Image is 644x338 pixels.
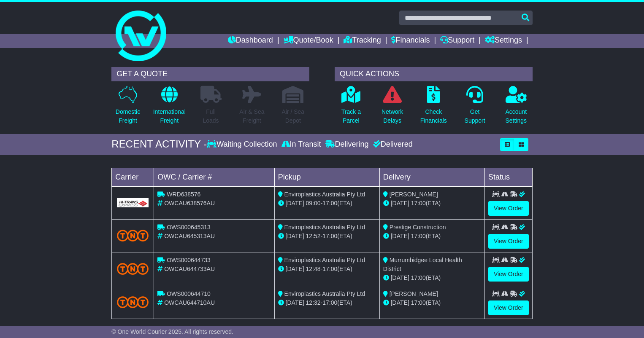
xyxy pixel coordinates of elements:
[371,140,413,149] div: Delivered
[117,230,149,241] img: TNT_Domestic.png
[440,34,474,48] a: Support
[117,263,149,274] img: TNT_Domestic.png
[411,233,426,239] span: 17:00
[117,198,149,207] img: GetCarrierServiceLogo
[274,168,379,186] td: Pickup
[111,328,233,335] span: © One World Courier 2025. All rights reserved.
[411,274,426,281] span: 17:00
[153,86,186,130] a: InternationalFreight
[391,299,409,306] span: [DATE]
[228,34,273,48] a: Dashboard
[286,200,304,207] span: [DATE]
[278,232,376,241] div: - (ETA)
[391,274,409,281] span: [DATE]
[391,34,430,48] a: Financials
[154,168,274,186] td: OWC / Carrier #
[153,107,186,125] p: International Freight
[286,233,304,239] span: [DATE]
[411,299,426,306] span: 17:00
[167,257,211,263] span: OWS000644733
[207,140,279,149] div: Waiting Collection
[279,140,323,149] div: In Transit
[116,107,140,125] p: Domestic Freight
[164,299,215,306] span: OWCAU644710AU
[379,168,484,186] td: Delivery
[488,201,529,216] a: View Order
[411,200,426,207] span: 17:00
[505,86,528,130] a: AccountSettings
[200,107,222,125] p: Full Loads
[164,200,215,207] span: OWCAU638576AU
[484,168,532,186] td: Status
[488,267,529,282] a: View Order
[465,107,485,125] p: Get Support
[381,86,403,130] a: NetworkDelays
[382,107,403,125] p: Network Delays
[390,290,438,297] span: [PERSON_NAME]
[306,299,321,306] span: 12:32
[383,298,481,307] div: (ETA)
[322,200,337,207] span: 17:00
[488,300,529,315] a: View Order
[284,191,365,198] span: Enviroplastics Australia Pty Ltd
[323,140,371,149] div: Delivering
[391,233,409,239] span: [DATE]
[306,233,321,239] span: 12:52
[284,224,365,231] span: Enviroplastics Australia Pty Ltd
[341,107,361,125] p: Track a Parcel
[284,257,365,263] span: Enviroplastics Australia Pty Ltd
[112,168,154,186] td: Carrier
[506,107,527,125] p: Account Settings
[420,86,447,130] a: CheckFinancials
[383,232,481,241] div: (ETA)
[485,34,522,48] a: Settings
[464,86,486,130] a: GetSupport
[383,257,462,272] span: Murrumbidgee Local Health District
[306,266,321,272] span: 12:48
[167,191,200,198] span: WRD638576
[111,67,309,81] div: GET A QUOTE
[383,199,481,208] div: (ETA)
[341,86,361,130] a: Track aParcel
[164,233,215,239] span: OWCAU645313AU
[115,86,141,130] a: DomesticFreight
[420,107,447,125] p: Check Financials
[344,34,381,48] a: Tracking
[391,200,409,207] span: [DATE]
[167,224,211,231] span: OWS000645313
[390,191,438,198] span: [PERSON_NAME]
[278,199,376,208] div: - (ETA)
[322,266,337,272] span: 17:00
[281,107,304,125] p: Air / Sea Depot
[383,274,481,282] div: (ETA)
[164,266,215,272] span: OWCAU644733AU
[284,290,365,297] span: Enviroplastics Australia Pty Ltd
[111,138,207,150] div: RECENT ACTIVITY -
[278,265,376,274] div: - (ETA)
[306,200,321,207] span: 09:00
[286,299,304,306] span: [DATE]
[278,298,376,307] div: - (ETA)
[239,107,264,125] p: Air & Sea Freight
[335,67,533,81] div: QUICK ACTIONS
[322,299,337,306] span: 17:00
[286,266,304,272] span: [DATE]
[322,233,337,239] span: 17:00
[117,296,149,308] img: TNT_Domestic.png
[284,34,333,48] a: Quote/Book
[167,290,211,297] span: OWS000644710
[488,234,529,249] a: View Order
[390,224,446,231] span: Prestige Construction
